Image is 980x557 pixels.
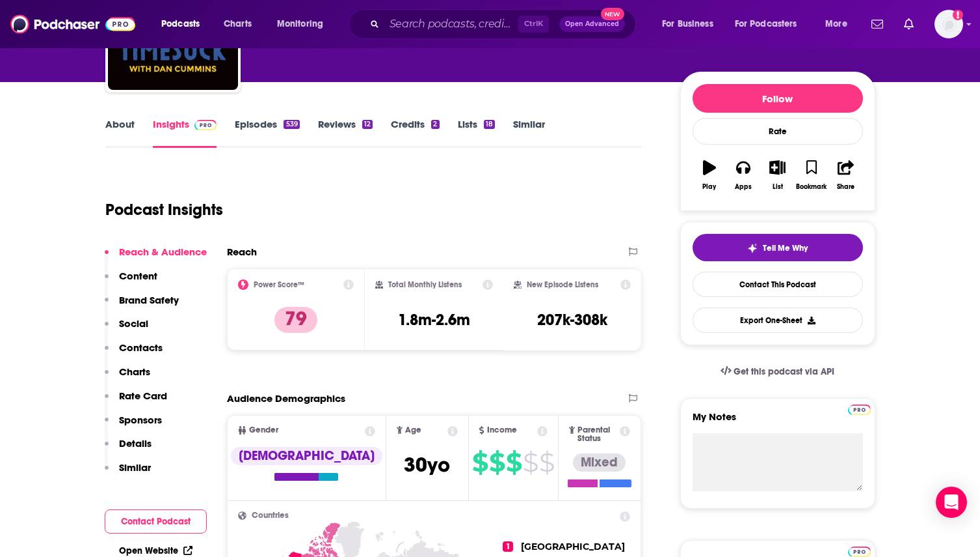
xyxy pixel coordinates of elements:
[760,152,794,199] button: List
[119,341,163,354] p: Contacts
[194,120,217,130] img: Podchaser Pro
[153,118,217,148] a: InsightsPodchaser Pro
[735,183,752,191] div: Apps
[726,14,816,35] button: open menu
[119,294,179,306] p: Brand Safety
[693,272,863,297] a: Contact This Podcast
[693,84,863,113] button: Follow
[573,453,626,472] div: Mixed
[837,183,854,191] div: Share
[161,15,200,33] span: Podcasts
[693,118,863,145] div: Rate
[934,10,963,38] span: Logged in as Maria.Tullin
[105,200,223,220] h1: Podcast Insights
[484,120,495,129] div: 18
[503,541,513,552] span: 1
[105,270,157,294] button: Content
[816,14,864,35] button: open menu
[899,13,919,35] a: Show notifications dropdown
[10,12,135,36] img: Podchaser - Follow, Share and Rate Podcasts
[231,447,382,465] div: [DEMOGRAPHIC_DATA]
[268,14,340,35] button: open menu
[391,118,439,148] a: Credits2
[152,14,217,35] button: open menu
[773,183,783,191] div: List
[105,461,151,485] button: Similar
[848,547,871,557] img: Podchaser Pro
[518,16,549,33] span: Ctrl K
[523,452,538,473] span: $
[119,246,207,258] p: Reach & Audience
[710,356,845,388] a: Get this podcast via API
[405,426,421,435] span: Age
[119,437,152,450] p: Details
[119,461,151,474] p: Similar
[848,545,871,557] a: Pro website
[693,152,726,199] button: Play
[848,403,871,415] a: Pro website
[105,341,163,365] button: Contacts
[828,152,862,199] button: Share
[431,120,439,129] div: 2
[734,366,834,377] span: Get this podcast via API
[795,152,828,199] button: Bookmark
[934,10,963,38] img: User Profile
[796,183,827,191] div: Bookmark
[254,280,304,289] h2: Power Score™
[934,10,963,38] button: Show profile menu
[577,426,618,443] span: Parental Status
[361,9,648,39] div: Search podcasts, credits, & more...
[105,246,207,270] button: Reach & Audience
[825,15,847,33] span: More
[105,414,162,438] button: Sponsors
[565,21,619,27] span: Open Advanced
[119,545,192,556] a: Open Website
[953,10,963,20] svg: Add a profile image
[119,414,162,426] p: Sponsors
[105,509,207,534] button: Contact Podcast
[539,452,554,473] span: $
[521,541,625,552] span: [GEOGRAPHIC_DATA]
[227,392,345,405] h2: Audience Demographics
[472,452,488,473] span: $
[693,410,863,433] label: My Notes
[662,15,713,33] span: For Business
[105,294,179,318] button: Brand Safety
[105,390,167,414] button: Rate Card
[119,390,167,402] p: Rate Card
[105,365,150,390] button: Charts
[224,15,252,33] span: Charts
[398,310,470,330] h3: 1.8m-2.6m
[227,246,257,258] h2: Reach
[527,280,598,289] h2: New Episode Listens
[105,118,135,148] a: About
[559,16,625,32] button: Open AdvancedNew
[726,152,760,199] button: Apps
[249,426,278,435] span: Gender
[458,118,495,148] a: Lists18
[506,452,522,473] span: $
[119,317,148,330] p: Social
[119,270,157,282] p: Content
[235,118,299,148] a: Episodes539
[215,14,259,35] a: Charts
[601,8,624,20] span: New
[489,452,505,473] span: $
[284,120,299,129] div: 539
[277,15,323,33] span: Monitoring
[105,437,152,461] button: Details
[487,426,517,435] span: Income
[693,234,863,261] button: tell me why sparkleTell Me Why
[653,14,730,35] button: open menu
[866,13,888,35] a: Show notifications dropdown
[848,405,871,415] img: Podchaser Pro
[274,307,317,333] p: 79
[513,118,545,148] a: Similar
[384,14,518,35] input: Search podcasts, credits, & more...
[763,243,808,253] span: Tell Me Why
[119,365,150,378] p: Charts
[252,511,289,520] span: Countries
[702,183,716,191] div: Play
[318,118,373,148] a: Reviews12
